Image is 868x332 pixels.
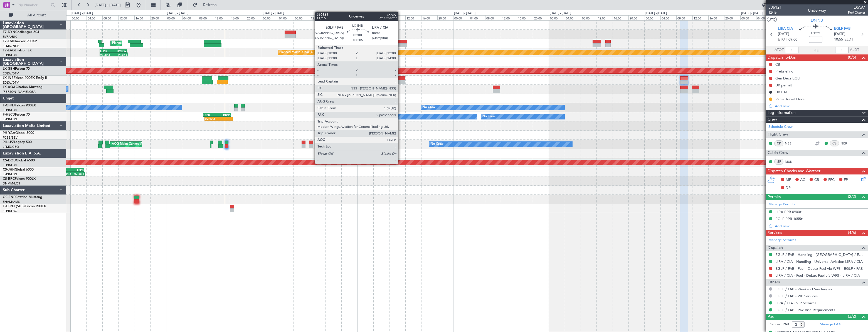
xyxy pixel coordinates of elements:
[6,11,60,20] button: All Aircraft
[3,86,16,89] span: LX-AOA
[613,15,628,20] div: 16:00
[437,15,453,20] div: 20:00
[848,4,865,10] span: LXA97
[775,83,792,88] div: UK permit
[768,4,782,10] span: 536121
[3,49,16,52] span: T7-EAGL
[3,40,14,43] span: T7-EMI
[3,108,17,112] a: LFPB/LBG
[767,17,777,22] button: UTC
[3,81,19,85] a: EDLW/DTM
[358,117,370,120] div: -
[3,113,15,116] span: F-HECD
[775,287,832,291] a: EGLF / FAB - Weekend Surcharges
[3,141,32,144] a: 9H-LPZLegacy 500
[346,117,358,120] div: -
[3,168,15,171] span: CS-JHH
[768,238,796,243] a: Manage Services
[785,47,798,53] input: --:--
[549,15,565,20] div: 00:00
[775,252,865,257] a: EGLF / FAB - Handling - [GEOGRAPHIC_DATA] / EGLF / FAB
[3,104,36,107] a: F-GPNJFalcon 900EX
[3,136,18,140] a: FCBB/BZV
[100,53,114,56] div: 07:20 Z
[3,196,15,199] span: OE-FNP
[118,15,134,20] div: 12:00
[808,8,826,13] div: Underway
[768,314,774,320] span: Pax
[294,15,310,20] div: 08:00
[834,26,850,32] span: EGLF FAB
[597,15,613,20] div: 12:00
[3,53,17,57] a: LFPB/LBG
[3,71,19,76] a: EDLW/DTM
[848,54,856,60] span: (0/5)
[775,90,788,94] div: UK ETA
[3,145,19,149] a: LFMD/CEQ
[775,266,863,271] a: EGLF / FAB - Fuel - DeLux Fuel via WFS - EGLF / FAB
[114,53,127,56] div: 14:25 Z
[17,1,49,9] input: Trip Number
[167,11,188,16] div: [DATE] - [DATE]
[775,69,793,74] div: Prebriefing
[811,31,820,36] span: 01:55
[230,15,246,20] div: 16:00
[3,131,34,135] a: 9H-YAAGlobal 5000
[581,15,597,20] div: 08:00
[3,177,36,181] a: CS-RRCFalcon 900LX
[100,49,113,53] div: LFPB
[326,15,342,20] div: 16:00
[3,76,14,80] span: LX-INB
[811,18,823,23] span: LX-INB
[775,259,863,264] a: LIRA / CIA - Handling - Universal Aviation LIRA / CIA
[246,15,262,20] div: 20:00
[840,141,853,146] a: NER
[71,168,83,172] div: LFPB
[768,131,788,138] span: Flight Crew
[3,67,30,71] a: LX-GBHFalcon 7X
[205,117,219,120] div: 09:40 Z
[848,10,865,15] span: Pref Charter
[785,159,797,164] a: MUK
[778,37,787,43] span: ETOT
[3,205,46,208] a: F-GPNJ (SUB)Falcon 900EX
[740,15,756,20] div: 00:00
[454,11,475,16] div: [DATE] - [DATE]
[814,177,819,183] span: CR
[3,172,17,176] a: LFPB/LBG
[3,86,43,89] a: LX-AOACitation Mustang
[775,47,784,53] span: ATOT
[190,1,223,9] button: Refresh
[278,15,294,20] div: 04:00
[3,113,30,116] a: F-HECDFalcon 7X
[786,185,791,191] span: DP
[113,49,126,53] div: OMDW
[358,113,370,117] div: LFPB
[768,10,782,15] span: 12/16
[279,48,334,57] div: Planned Maint Dubai (Al Maktoum Intl)
[3,168,34,171] a: CS-JHHGlobal 6000
[3,104,15,107] span: F-GPNJ
[848,194,856,199] span: (2/2)
[844,177,848,183] span: FP
[768,124,793,130] a: Schedule Crew
[485,15,501,20] div: 08:00
[517,15,533,20] div: 16:00
[310,15,325,20] div: 12:00
[3,131,15,135] span: 9H-YAA
[263,11,284,16] div: [DATE] - [DATE]
[741,11,763,16] div: [DATE] - [DATE]
[645,11,667,16] div: [DATE] - [DATE]
[834,31,845,37] span: [DATE]
[550,11,571,16] div: [DATE] - [DATE]
[182,15,198,20] div: 04:00
[774,140,783,146] div: CP
[828,177,835,183] span: FFC
[203,113,217,117] div: LFPB
[358,11,380,16] div: [DATE] - [DATE]
[768,54,796,61] span: Dispatch To-Dos
[3,159,16,162] span: CS-DOU
[768,202,795,207] a: Manage Permits
[3,76,47,80] a: LX-INBFalcon 900EX EASy II
[775,301,816,305] a: LIRA / CIA - VIP Services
